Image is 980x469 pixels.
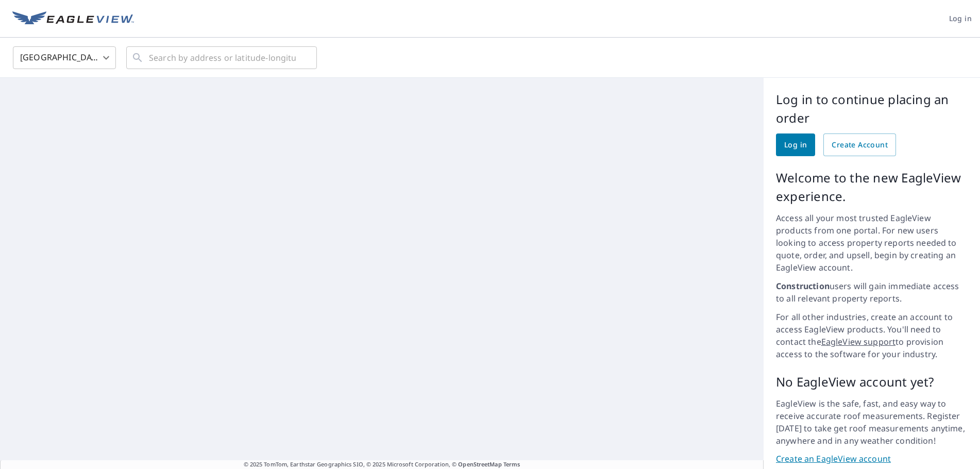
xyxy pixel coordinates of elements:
p: Log in to continue placing an order [776,90,968,127]
span: Create Account [832,139,888,152]
img: EV Logo [12,11,134,27]
a: Log in [776,133,815,156]
p: No EagleView account yet? [776,373,968,391]
a: OpenStreetMap [458,460,501,468]
strong: Construction [776,280,830,292]
span: Log in [784,139,807,152]
span: Log in [949,12,972,25]
input: Search by address or latitude-longitude [149,43,296,72]
p: users will gain immediate access to all relevant property reports. [776,280,968,305]
span: © 2025 TomTom, Earthstar Geographics SIO, © 2025 Microsoft Corporation, © [244,460,520,469]
a: Create Account [823,133,896,156]
p: Welcome to the new EagleView experience. [776,169,968,206]
a: EagleView support [821,336,896,347]
a: Create an EagleView account [776,453,968,465]
p: Access all your most trusted EagleView products from one portal. For new users looking to access ... [776,212,968,274]
a: Terms [503,460,520,468]
div: [GEOGRAPHIC_DATA] [13,43,116,72]
p: EagleView is the safe, fast, and easy way to receive accurate roof measurements. Register [DATE] ... [776,397,968,447]
p: For all other industries, create an account to access EagleView products. You'll need to contact ... [776,311,968,360]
